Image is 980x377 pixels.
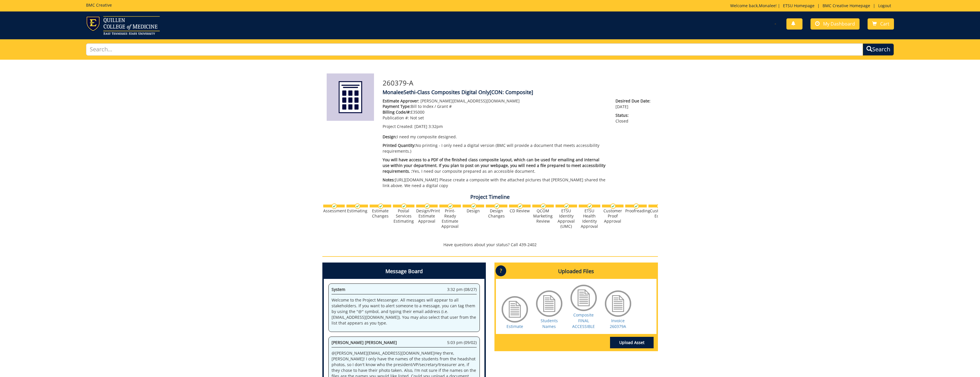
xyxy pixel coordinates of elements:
img: checkmark [448,203,453,209]
button: Search [863,43,894,56]
img: checkmark [471,203,476,209]
img: ETSU logo [86,16,160,35]
img: checkmark [401,203,407,209]
span: [CON: Composite] [490,89,533,96]
a: Upload Asset [610,337,654,348]
img: checkmark [564,203,569,209]
h3: 260379-A [383,79,654,87]
a: ETSU Homepage [780,3,817,8]
p: Yes, I need our composite prepared as an accessible document. [383,157,607,174]
img: checkmark [332,203,337,209]
span: Project Created: [383,124,413,129]
p: E35000 [383,109,607,115]
img: checkmark [541,203,546,209]
a: Logout [875,3,894,8]
a: Estimate [506,324,523,329]
p: Welcome to the Project Messenger. All messages will appear to all stakeholders. If you want to al... [332,297,477,326]
span: Publication #: [383,115,409,121]
img: checkmark [587,203,593,209]
a: Cart [868,18,894,30]
span: Not set [410,115,424,121]
span: 5:03 pm (09/02) [447,340,477,345]
span: Design: [383,134,397,139]
div: Proofreading [625,208,647,213]
span: Status: [615,112,653,118]
img: checkmark [517,203,523,209]
span: Estimate Approver: [383,98,419,104]
span: Notes: [383,177,395,182]
span: Payment Type: [383,104,411,109]
div: Customer Edits [648,208,670,219]
div: Postal Services Estimating [393,208,414,224]
span: Billing Code/#: [383,109,411,115]
span: [DATE] 3:32pm [414,124,443,129]
img: checkmark [494,203,500,209]
div: Design Changes [486,208,507,219]
span: System [332,287,345,292]
div: Print-Ready Estimate Approval [439,208,461,229]
p: Closed [615,112,653,124]
h4: Project Timeline [322,194,658,200]
div: ETSU Identity Approval (UMC) [556,208,577,229]
span: Desired Due Date: [615,98,653,104]
span: 3:32 pm (08/27) [447,287,477,292]
div: ETSU Health Identity Approval [579,208,600,229]
div: Assessment [323,208,345,213]
a: Monalee [759,3,776,8]
span: My Dashboard [823,21,855,27]
span: You will have access to a PDF of the finished class composite layout, which can be used for email... [383,157,605,174]
div: Design [463,208,484,213]
img: Product featured image [327,73,374,121]
img: checkmark [657,203,662,209]
img: checkmark [378,203,383,209]
div: Design/Print Estimate Approval [416,208,438,224]
img: checkmark [610,203,616,209]
a: Invoice 260379A [610,318,626,329]
p: I need my composite designed. [383,134,607,140]
div: Customer Proof Approval [602,208,624,224]
p: Bill to Index / Grant # [383,104,607,109]
div: CD Review [509,208,531,213]
span: Cart [880,21,889,27]
p: [PERSON_NAME][EMAIL_ADDRESS][DOMAIN_NAME] [383,98,607,104]
div: QCOM Marketing Review [532,208,554,224]
img: checkmark [424,203,430,209]
h4: Message Board [324,264,484,279]
h4: MonaleeSethi-Class Composites Digital Only [383,90,654,95]
a: Composite FINAL ACCESSIBLE [572,312,595,329]
span: [PERSON_NAME] [PERSON_NAME] [332,340,397,345]
a: BMC Creative Homepage [820,3,873,8]
p: ? [496,265,506,276]
div: Estimating [346,208,368,213]
img: checkmark [355,203,360,209]
p: [DATE] [615,98,653,110]
h5: BMC Creative [86,3,112,7]
div: Estimate Changes [370,208,391,219]
p: No printing - I only need a digital version (BMC will provide a document that meets accessibility... [383,143,607,154]
a: My Dashboard [811,18,860,30]
p: [URL][DOMAIN_NAME] Please create a composite with the attached pictures that [PERSON_NAME] shared... [383,177,607,188]
p: Welcome back, ! | | | [730,3,894,9]
input: Search... [86,43,863,56]
a: Students Names [541,318,558,329]
img: checkmark [634,203,639,209]
h4: Uploaded Files [496,264,656,279]
span: Printed Quantity: [383,143,416,148]
p: Have questions about your status? Call 439-2402 [322,242,658,248]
